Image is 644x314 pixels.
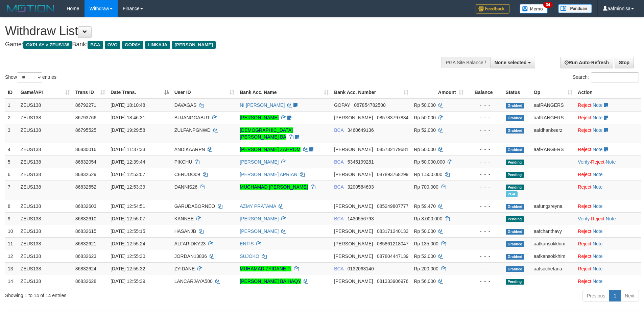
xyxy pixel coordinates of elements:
span: Copy 5345199281 to clipboard [348,159,374,165]
td: 11 [5,237,18,250]
span: DAVAGAS [174,102,197,108]
span: BCA [334,216,343,221]
div: - - - [469,184,500,190]
th: Date Trans.: activate to sort column descending [108,86,172,99]
a: [PERSON_NAME] BAIHAQY [240,279,301,284]
td: ZEUS138 [18,212,73,225]
td: · [575,168,641,180]
span: 86832621 [75,241,96,246]
a: [PERSON_NAME] [240,216,279,221]
td: ZEUS138 [18,124,73,143]
td: · [575,237,641,250]
a: NI [PERSON_NAME] [240,102,285,108]
span: Copy 085249807777 to clipboard [377,203,408,209]
span: Pending [506,279,524,285]
span: [PERSON_NAME] [334,172,373,177]
span: [DATE] 12:53:07 [111,172,145,177]
span: [PERSON_NAME] [334,241,373,246]
td: · [575,200,641,212]
span: Copy 1430556793 to clipboard [348,216,374,221]
td: · [575,99,641,112]
span: Pending [506,185,524,190]
span: Rp 52.000 [414,127,436,133]
a: Reject [578,203,591,209]
span: Grabbed [506,229,525,235]
td: · [575,111,641,124]
span: Rp 50.000 [414,102,436,108]
h4: Game: Bank: [5,41,423,48]
div: - - - [469,203,500,210]
a: Reject [591,216,604,221]
a: MUHAMAD ZYIDANE FI [240,266,291,271]
span: 34 [543,2,552,8]
span: Rp 200.000 [414,266,438,271]
span: Grabbed [506,115,525,121]
span: Grabbed [506,266,525,272]
span: 86795525 [75,127,96,133]
a: Note [593,266,603,271]
td: · [575,143,641,155]
span: Rp 50.000.000 [414,159,445,165]
span: CERUDO09 [174,172,200,177]
a: Note [593,102,603,108]
a: Note [593,228,603,234]
span: [DATE] 12:55:30 [111,253,145,259]
a: 1 [609,290,621,301]
span: Grabbed [506,128,525,134]
span: [DATE] 12:54:51 [111,203,145,209]
div: Showing 1 to 14 of 14 entries [5,289,263,299]
span: [DATE] 12:55:39 [111,279,145,284]
th: Status [503,86,531,99]
th: Amount: activate to sort column ascending [411,86,466,99]
span: OVO [105,41,120,49]
td: · [575,262,641,275]
span: [DATE] 12:55:15 [111,228,145,234]
th: Bank Acc. Name: activate to sort column ascending [237,86,331,99]
span: Grabbed [506,103,525,108]
h1: Withdraw List [5,24,423,38]
a: Reject [578,266,591,271]
span: BUJANGGABUT [174,115,210,120]
span: [DATE] 12:53:39 [111,184,145,190]
img: panduan.png [558,4,592,13]
td: ZEUS138 [18,99,73,112]
a: SUJOKO [240,253,259,259]
span: Grabbed [506,254,525,260]
span: Copy 087893768299 to clipboard [377,172,408,177]
div: - - - [469,278,500,285]
span: Copy 085783797834 to clipboard [377,115,408,120]
span: Copy 087854782500 to clipboard [354,102,385,108]
td: aafdhankeerz [531,124,575,143]
a: Note [593,184,603,190]
td: aafRANGERS [531,143,575,155]
div: - - - [469,253,500,260]
span: Rp 52.000 [414,253,436,259]
span: [DATE] 18:46:31 [111,115,145,120]
span: Rp 8.000.000 [414,216,442,221]
a: [PERSON_NAME] APRIAN [240,172,297,177]
button: None selected [490,57,535,68]
a: Note [593,147,603,152]
div: - - - [469,159,500,165]
span: Copy 3200584693 to clipboard [348,184,374,190]
img: Feedback.jpg [476,4,509,14]
a: Stop [615,57,634,68]
span: [PERSON_NAME] [334,203,373,209]
span: Copy 083171240133 to clipboard [377,228,408,234]
a: [PERSON_NAME] ZAHROM [240,147,301,152]
span: Grabbed [506,147,525,153]
span: [PERSON_NAME] [334,279,373,284]
span: [DATE] 12:55:24 [111,241,145,246]
a: Reject [578,172,591,177]
span: OXPLAY > ZEUS138 [23,41,72,49]
a: Note [593,115,603,120]
span: Grabbed [506,204,525,210]
a: Note [593,127,603,133]
img: MOTION_logo.png [5,3,56,14]
a: Reject [578,253,591,259]
th: Game/API: activate to sort column ascending [18,86,73,99]
td: 4 [5,143,18,155]
span: ZULFANPGNWD [174,127,211,133]
span: 86832054 [75,159,96,165]
span: BCA [334,159,343,165]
